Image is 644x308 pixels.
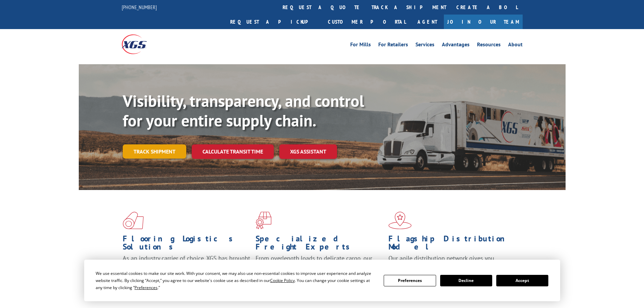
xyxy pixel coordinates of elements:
[122,4,157,10] a: [PHONE_NUMBER]
[411,15,444,29] a: Agent
[384,275,436,286] button: Preferences
[225,15,323,29] a: Request a pickup
[388,254,513,270] span: Our agile distribution network gives you nationwide inventory management on demand.
[477,42,501,49] a: Resources
[508,42,523,49] a: About
[84,260,560,301] div: Cookie Consent Prompt
[135,285,158,290] span: Preferences
[256,212,271,229] img: xgs-icon-focused-on-flooring-red
[123,212,144,229] img: xgs-icon-total-supply-chain-intelligence-red
[378,42,408,49] a: For Retailers
[350,42,371,49] a: For Mills
[388,212,412,229] img: xgs-icon-flagship-distribution-model-red
[323,15,411,29] a: Customer Portal
[192,144,274,159] a: Calculate transit time
[123,144,186,159] a: Track shipment
[415,42,434,49] a: Services
[444,15,523,29] a: Join Our Team
[496,275,548,286] button: Accept
[123,235,251,254] h1: Flooring Logistics Solutions
[123,254,250,278] span: As an industry carrier of choice, XGS has brought innovation and dedication to flooring logistics...
[96,270,376,291] div: We use essential cookies to make our site work. With your consent, we may also use non-essential ...
[123,90,364,131] b: Visibility, transparency, and control for your entire supply chain.
[442,42,470,49] a: Advantages
[388,235,516,254] h1: Flagship Distribution Model
[256,235,383,254] h1: Specialized Freight Experts
[279,144,337,159] a: XGS ASSISTANT
[256,254,383,284] p: From overlength loads to delicate cargo, our experienced staff knows the best way to move your fr...
[440,275,492,286] button: Decline
[270,278,295,283] span: Cookie Policy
